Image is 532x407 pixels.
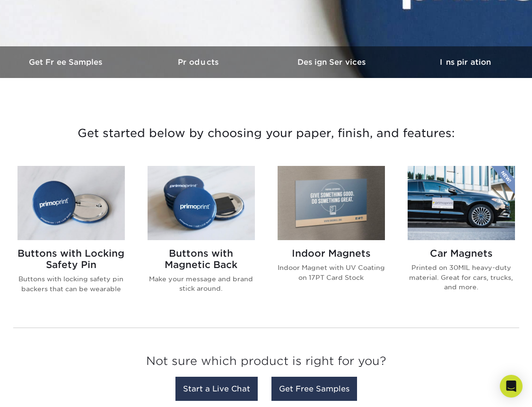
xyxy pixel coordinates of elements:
[408,166,515,240] img: Car Magnets Magnets and Buttons
[266,58,399,67] h3: Design Services
[148,166,255,309] a: Buttons with Magnetic Back Magnets and Buttons Buttons with Magnetic Back Make your message and b...
[408,166,515,309] a: Car Magnets Magnets and Buttons Car Magnets Printed on 30MIL heavy-duty material. Great for cars,...
[408,263,515,292] p: Printed on 30MIL heavy-duty material. Great for cars, trucks, and more.
[408,248,515,259] h2: Car Magnets
[17,166,125,240] img: Buttons with Locking Safety Pin Magnets and Buttons
[148,166,255,240] img: Buttons with Magnetic Back Magnets and Buttons
[17,274,125,294] p: Buttons with locking safety pin backers that can be wearable
[278,166,385,240] img: Indoor Magnets Magnets and Buttons
[491,166,515,194] img: New Product
[17,166,125,309] a: Buttons with Locking Safety Pin Magnets and Buttons Buttons with Locking Safety Pin Buttons with ...
[500,375,523,398] div: Open Intercom Messenger
[175,377,258,401] a: Start a Live Chat
[278,166,385,309] a: Indoor Magnets Magnets and Buttons Indoor Magnets Indoor Magnet with UV Coating on 17PT Card Stock
[278,263,385,282] p: Indoor Magnet with UV Coating on 17PT Card Stock
[266,46,399,78] a: Design Services
[133,46,266,78] a: Products
[399,58,532,67] h3: Inspiration
[278,248,385,259] h2: Indoor Magnets
[7,112,525,155] h3: Get started below by choosing your paper, finish, and features:
[17,248,125,270] h2: Buttons with Locking Safety Pin
[399,46,532,78] a: Inspiration
[148,248,255,270] h2: Buttons with Magnetic Back
[271,377,357,401] a: Get Free Samples
[133,58,266,67] h3: Products
[13,347,519,380] h3: Not sure which product is right for you?
[148,274,255,294] p: Make your message and brand stick around.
